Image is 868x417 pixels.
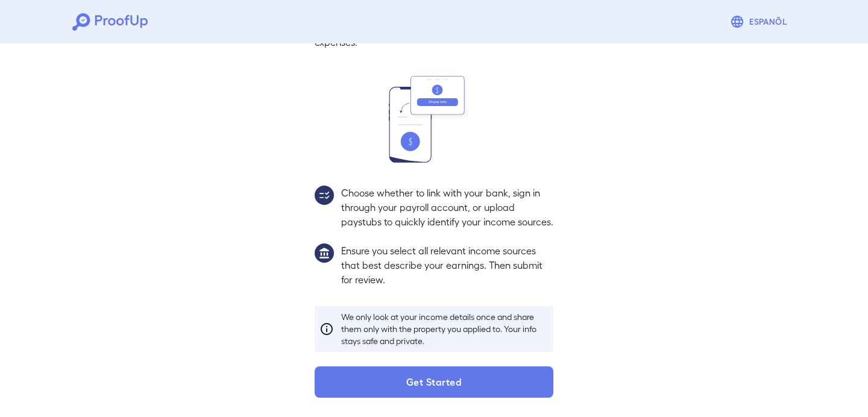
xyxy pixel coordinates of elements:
[389,76,479,163] img: transfer_money.svg
[315,186,334,205] img: group2.svg
[341,243,553,287] p: Ensure you select all relevant income sources that best describe your earnings. Then submit for r...
[341,186,553,229] p: Choose whether to link with your bank, sign in through your payroll account, or upload paystubs t...
[725,10,796,34] button: Espanõl
[315,366,553,398] button: Get Started
[315,243,334,263] img: group1.svg
[341,311,549,347] p: We only look at your income details once and share them only with the property you applied to. Yo...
